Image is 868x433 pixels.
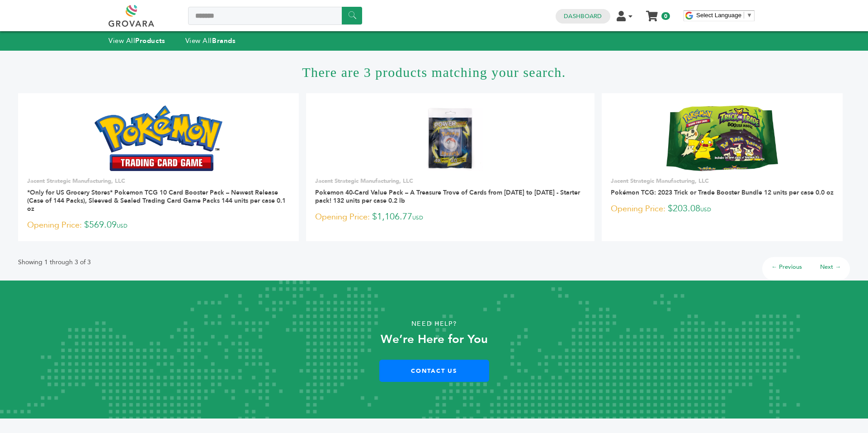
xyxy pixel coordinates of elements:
h1: There are 3 products matching your search. [18,51,850,93]
strong: Products [135,36,165,45]
strong: Brands [212,36,236,45]
img: *Only for US Grocery Stores* Pokemon TCG 10 Card Booster Pack – Newest Release (Case of 144 Packs... [94,105,222,171]
span: USD [412,214,423,221]
span: 0 [661,12,670,20]
span: USD [700,206,711,213]
p: $569.09 [27,219,290,232]
span: USD [117,222,127,229]
p: Jacent Strategic Manufacturing, LLC [27,177,290,185]
a: ← Previous [771,263,802,271]
span: ▼ [746,12,752,19]
p: Need Help? [43,317,825,331]
p: Jacent Strategic Manufacturing, LLC [315,177,585,185]
span: Select Language [696,12,741,19]
span: Opening Price: [611,203,665,215]
span: Opening Price: [27,219,82,231]
strong: We’re Here for You [381,331,488,347]
img: Pokémon TCG: 2023 Trick or Trade Booster Bundle 12 units per case 0.0 oz [666,105,778,171]
a: Select Language​ [696,12,752,19]
span: ​ [744,12,744,19]
a: Pokémon TCG: 2023 Trick or Trade Booster Bundle 12 units per case 0.0 oz [611,188,834,197]
a: My Cart [647,8,657,18]
p: Showing 1 through 3 of 3 [18,257,91,268]
p: Jacent Strategic Manufacturing, LLC [611,177,834,185]
a: View AllProducts [108,36,165,45]
a: Dashboard [564,12,602,20]
a: Next → [820,263,841,271]
a: *Only for US Grocery Stores* Pokemon TCG 10 Card Booster Pack – Newest Release (Case of 144 Packs... [27,188,286,213]
a: Contact Us [379,360,489,382]
a: View AllBrands [185,36,236,45]
p: $203.08 [611,202,834,216]
p: $1,106.77 [315,210,585,224]
span: Opening Price: [315,211,370,223]
img: Pokemon 40-Card Value Pack – A Treasure Trove of Cards from 1996 to 2024 - Starter pack! 132 unit... [418,105,483,171]
a: Pokemon 40-Card Value Pack – A Treasure Trove of Cards from [DATE] to [DATE] - Starter pack! 132 ... [315,188,580,205]
input: Search a product or brand... [188,7,362,25]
